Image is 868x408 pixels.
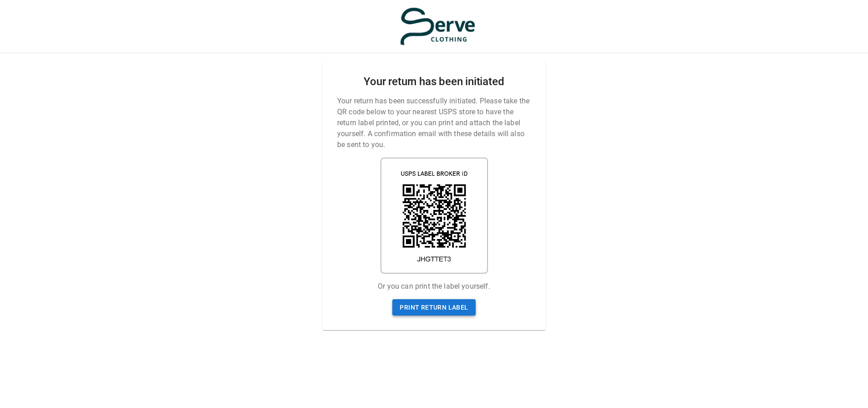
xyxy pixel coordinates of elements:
[392,299,475,316] a: Print return label
[378,281,490,292] p: Or you can print the label yourself.
[337,96,531,150] p: Your return has been successfully initiated. Please take the QR code below to your nearest USPS s...
[400,7,475,46] img: serve-clothing.myshopify.com-3331c13f-55ad-48ba-bef5-e23db2fa8125
[380,158,488,274] img: shipping label qr code
[364,75,504,88] h2: Your return has been initiated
